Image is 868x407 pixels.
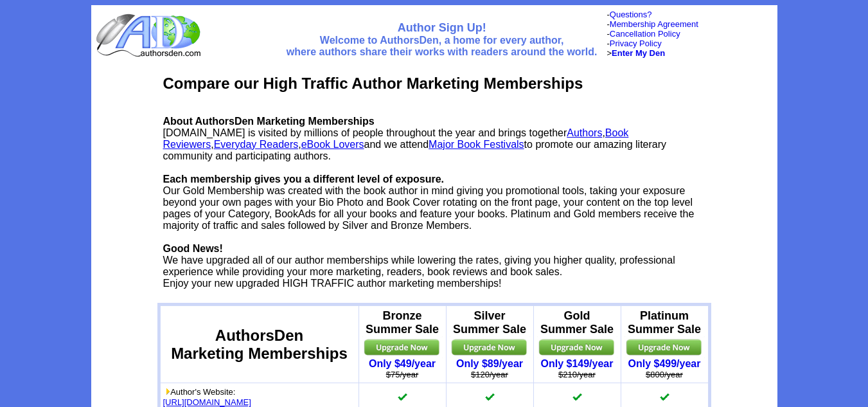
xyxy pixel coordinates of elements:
[610,39,662,48] a: Privacy Policy
[163,127,629,150] a: Book Reviewers
[456,358,523,369] a: Only $89/year
[163,116,695,289] font: [DOMAIN_NAME] is visited by millions of people throughout the year and brings together , , , and ...
[540,309,614,336] b: Gold Summer Sale
[537,336,617,358] img: upgrade.jpg
[484,392,495,401] img: checkmark.gif
[646,370,683,379] strike: $800/year
[429,139,524,150] a: Major Book Festivals
[301,139,364,150] a: eBook Lovers
[397,392,407,401] img: checkmark.gif
[624,336,705,358] img: upgrade.jpg
[567,127,602,138] a: Authors
[366,309,439,336] b: Bronze Summer Sale
[362,336,443,358] img: upgrade.jpg
[163,75,583,92] b: Compare our High Traffic Author Marketing Memberships
[471,370,508,379] strike: $120/year
[450,336,530,358] img: upgrade.jpg
[163,116,375,127] b: About AuthorsDen Marketing Memberships
[628,309,701,336] b: Platinum Summer Sale
[214,139,299,150] a: Everyday Readers
[163,174,444,185] b: Each membership gives you a different level of exposure.
[610,29,680,39] a: Cancellation Policy
[163,387,236,397] font: Author's Website:
[612,48,665,58] a: Enter My Den
[572,392,582,401] img: checkmark.gif
[607,29,680,58] font: - - >
[607,10,651,19] font: -
[386,370,419,379] strike: $75/year
[659,392,669,401] img: checkmark.gif
[558,370,596,379] strike: $210/year
[369,358,436,369] a: Only $49/year
[628,358,701,369] a: Only $499/year
[163,243,223,254] b: Good News!
[96,13,204,58] img: logo_ad.gif
[607,19,698,29] font: -
[453,309,526,336] b: Silver Summer Sale
[171,327,348,362] font: AuthorsDen Marketing Memberships
[163,397,251,407] a: [URL][DOMAIN_NAME]
[541,358,614,369] a: Only $149/year
[287,35,598,57] font: Welcome to AuthorsDen, a home for every author, where authors share their works with readers arou...
[610,19,698,29] a: Membership Agreement
[398,21,486,34] font: Author Sign Up!
[610,10,652,19] a: Questions?
[165,388,170,395] img: more_btn2.gif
